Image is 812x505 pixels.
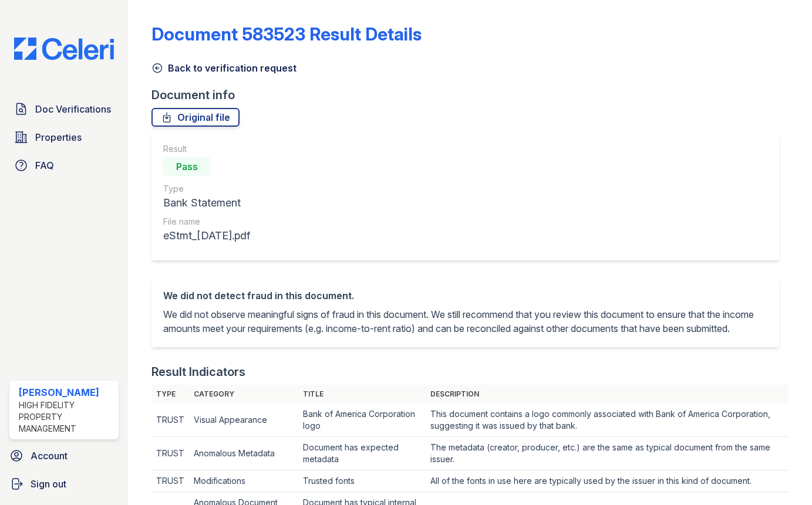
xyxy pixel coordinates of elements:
a: Properties [9,126,119,149]
span: Doc Verifications [35,102,111,116]
td: Bank of America Corporation logo [298,404,426,437]
td: Visual Appearance [189,404,298,437]
img: CE_Logo_Blue-a8612792a0a2168367f1c8372b55b34899dd931a85d93a1a3d3e32e68fde9ad4.png [5,38,123,60]
td: Anomalous Metadata [189,437,298,470]
div: Type [163,183,250,195]
span: Properties [35,130,82,144]
div: High Fidelity Property Management [19,399,114,435]
div: Result [163,143,250,155]
td: This document contains a logo commonly associated with Bank of America Corporation, suggesting it... [426,404,789,437]
a: Back to verification request [151,61,297,75]
th: Type [151,385,189,404]
div: Document info [151,87,789,103]
a: Sign out [5,472,123,496]
div: Pass [163,157,210,176]
td: The metadata (creator, producer, etc.) are the same as typical document from the same issuer. [426,437,789,470]
div: eStmt_[DATE].pdf [163,228,250,244]
a: Doc Verifications [9,97,119,121]
div: We did not detect fraud in this document. [163,289,767,303]
a: Original file [151,108,240,127]
th: Description [426,385,789,404]
a: Document 583523 Result Details [151,23,422,45]
a: FAQ [9,154,119,177]
th: Title [298,385,426,404]
td: Modifications [189,470,298,492]
td: All of the fonts in use here are typically used by the issuer in this kind of document. [426,470,789,492]
div: Bank Statement [163,195,250,211]
p: We did not observe meaningful signs of fraud in this document. We still recommend that you review... [163,307,767,335]
div: Result Indicators [151,364,245,380]
td: TRUST [151,437,189,470]
span: Sign out [31,477,66,491]
span: FAQ [35,158,54,172]
a: Account [5,444,123,467]
th: Category [189,385,298,404]
td: Trusted fonts [298,470,426,492]
div: [PERSON_NAME] [19,385,114,399]
div: File name [163,216,250,228]
td: Document has expected metadata [298,437,426,470]
span: Account [31,449,68,463]
td: TRUST [151,470,189,492]
td: TRUST [151,404,189,437]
